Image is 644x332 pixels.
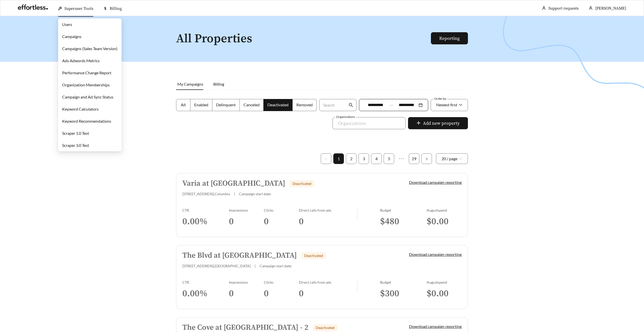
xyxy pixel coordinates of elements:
[431,32,468,44] button: Reporting
[389,103,393,107] span: to
[409,153,419,164] li: 29
[421,153,432,164] li: Next Page
[260,264,292,268] span: Campaign start date:
[427,216,462,227] h3: $ 0.00
[62,46,117,51] a: Campaigns (Sales Team Version)
[62,107,99,111] a: Keyword Calculators
[182,280,229,284] div: CTR
[421,153,432,164] button: right
[333,153,344,164] li: 1
[321,153,331,164] button: left
[346,153,356,164] li: 2
[595,6,626,11] span: [PERSON_NAME]
[316,325,335,330] span: Deactivated
[325,157,328,160] span: left
[62,94,113,99] a: Campaign and Ad Sync Status
[548,6,579,11] a: Support requests
[427,280,462,284] div: August spend
[293,181,311,186] span: Deactivated
[439,36,460,41] a: Reporting
[110,6,122,11] span: Billing
[396,153,407,164] li: Next 5 Pages
[182,216,229,227] h3: 0.00 %
[234,192,235,196] span: |
[229,208,264,212] div: Impressions
[334,154,344,164] a: 1
[213,82,224,86] span: Billing
[62,82,110,87] a: Organization Memberships
[62,34,82,39] a: Campaigns
[62,131,89,136] a: Scraper 1.0 Test
[425,157,428,160] span: right
[384,153,394,164] li: 5
[176,245,468,309] a: The Blvd at [GEOGRAPHIC_DATA]Deactivated[STREET_ADDRESS],[GEOGRAPHIC_DATA]|Campaign start date:Do...
[321,153,331,164] li: Previous Page
[299,288,357,299] h3: 0
[299,208,357,212] div: Direct calls from ads
[182,323,308,332] h5: The Cove at [GEOGRAPHIC_DATA] - 2
[371,154,381,164] a: 4
[349,103,353,107] span: search
[384,154,394,164] a: 5
[182,208,229,212] div: CTR
[194,102,208,107] span: Enabled
[436,102,457,107] span: Newest first
[177,82,203,86] span: My Campaigns
[182,179,285,188] h5: Varia at [GEOGRAPHIC_DATA]
[380,280,427,284] div: Budget
[359,154,369,164] a: 3
[389,103,393,107] span: swap-right
[244,102,260,107] span: Canceled
[229,280,264,284] div: Impressions
[255,264,256,268] span: |
[182,264,251,268] span: [STREET_ADDRESS] , [GEOGRAPHIC_DATA]
[267,102,289,107] span: Deactivated
[357,280,357,292] img: line
[264,208,299,212] div: Clicks
[264,288,299,299] h3: 0
[304,253,323,258] span: Deactivated
[409,180,462,185] a: Download campaign reporting
[427,288,462,299] h3: $ 0.00
[264,216,299,227] h3: 0
[371,153,382,164] li: 4
[299,280,357,284] div: Direct calls from ads
[62,58,100,63] a: Ads Adwords Metrics
[357,208,357,220] img: line
[436,153,468,164] div: Page Size
[62,143,89,148] a: Scraper 3.0 Test
[296,102,313,107] span: Removed
[229,288,264,299] h3: 0
[380,288,427,299] h3: $ 300
[409,154,419,164] a: 29
[441,154,462,164] span: 20 / page
[181,102,186,107] span: All
[62,22,72,27] a: Users
[409,324,462,329] a: Download campaign reporting
[408,117,468,129] button: plusAdd new property
[396,153,407,164] span: •••
[409,252,462,257] a: Download campaign reporting
[416,121,421,126] span: plus
[62,70,111,75] a: Performance Change Report
[380,216,427,227] h3: $ 480
[176,173,468,237] a: Varia at [GEOGRAPHIC_DATA]Deactivated[STREET_ADDRESS],Columbia|Campaign start date:Download campa...
[358,153,369,164] li: 3
[216,102,236,107] span: Delinquent
[380,208,427,212] div: Budget
[182,251,297,260] h5: The Blvd at [GEOGRAPHIC_DATA]
[299,216,357,227] h3: 0
[62,119,111,123] a: Keyword Recommendations
[264,280,299,284] div: Clicks
[182,288,229,299] h3: 0.00 %
[427,208,462,212] div: August spend
[239,192,271,196] span: Campaign start date:
[182,192,230,196] span: [STREET_ADDRESS] , Columbia
[176,32,431,46] h1: All Properties
[229,216,264,227] h3: 0
[64,6,93,11] span: Superuser Tools
[346,154,356,164] a: 2
[423,120,460,127] span: Add new property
